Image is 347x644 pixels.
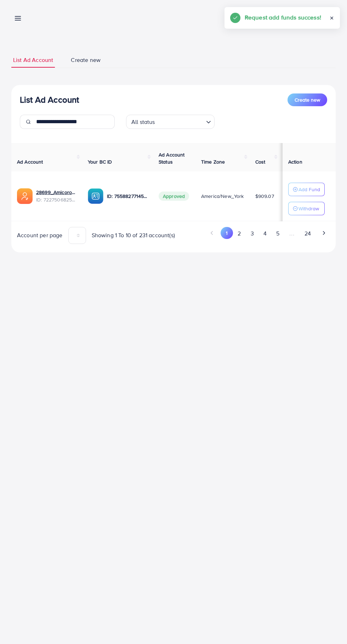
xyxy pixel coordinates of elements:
ul: Pagination [179,227,330,240]
button: Go to page 4 [258,227,271,240]
span: $909.07 [255,193,274,200]
h5: Request add funds success! [245,13,321,22]
p: Withdraw [298,204,319,213]
button: Go to page 3 [246,227,258,240]
span: Your BC ID [88,158,112,165]
h3: List Ad Account [20,95,79,105]
p: ID: 7558827714522906625 [107,192,147,200]
a: 28699_Amicoro add account 1_1682785086333 [36,189,76,196]
button: Go to page 5 [271,227,284,240]
span: Cost [255,158,266,165]
img: ic-ba-acc.ded83a64.svg [88,188,103,204]
span: Account per page [17,231,63,239]
div: Search for option [126,115,215,129]
span: Showing 1 To 10 of 231 account(s) [92,231,175,239]
span: Time Zone [201,158,225,165]
span: Ad Account Status [159,151,185,165]
button: Go to page 1 [221,227,233,239]
button: Withdraw [288,202,325,215]
div: <span class='underline'>28699_Amicoro add account 1_1682785086333</span></br>7227506825334243329 [36,189,76,203]
button: Add Fund [288,183,325,196]
input: Search for option [157,115,203,127]
span: Action [288,158,302,165]
button: Go to page 2 [233,227,246,240]
span: Approved [159,192,189,201]
button: Go to page 24 [300,227,315,240]
iframe: Chat [317,612,342,639]
span: ID: 7227506825334243329 [36,196,76,203]
span: Create new [295,96,320,103]
span: List Ad Account [13,56,53,64]
span: Create new [71,56,101,64]
img: ic-ads-acc.e4c84228.svg [17,188,33,204]
p: Add Fund [298,185,320,194]
span: All status [130,117,157,127]
button: Go to next page [318,227,330,239]
button: Create new [288,93,327,106]
span: America/New_York [201,193,244,200]
span: Ad Account [17,158,43,165]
